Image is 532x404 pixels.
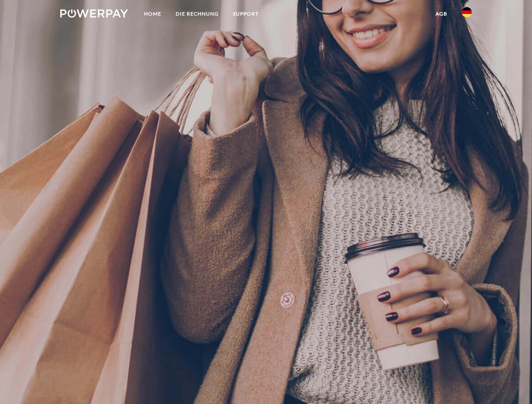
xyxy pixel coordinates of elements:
[226,6,266,21] a: SUPPORT
[428,6,454,21] a: agb
[60,9,128,18] img: logo-powerpay-white.svg
[137,6,168,21] a: Home
[168,6,226,21] a: DIE RECHNUNG
[462,7,472,17] img: de
[498,370,525,397] iframe: Button to launch messaging window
